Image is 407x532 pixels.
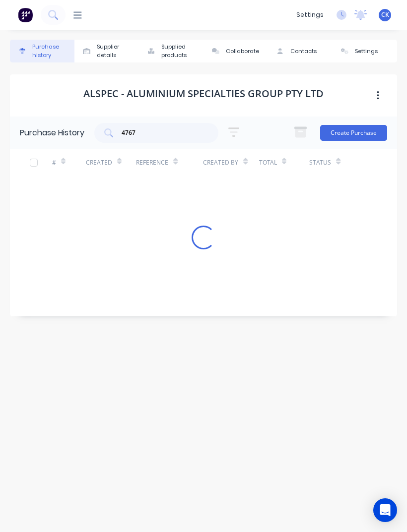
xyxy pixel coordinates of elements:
div: Settings [355,47,378,56]
input: Search purchases... [121,128,203,138]
button: Contacts [268,40,333,62]
button: Collaborate [203,40,268,62]
div: Purchase History [20,127,84,139]
div: Supplied products [161,43,199,59]
button: Create Purchase [320,125,387,141]
div: # [52,158,56,167]
div: settings [291,7,329,22]
div: Total [259,158,277,167]
div: Reference [136,158,168,167]
img: Factory [18,7,33,22]
span: CK [381,10,389,19]
button: Settings [333,40,397,62]
button: Supplier details [74,40,139,62]
button: Purchase history [10,40,74,62]
div: Collaborate [226,47,259,56]
div: Supplier details [97,43,134,59]
h1: Alspec - Aluminium Specialties Group Pty Ltd [83,88,324,100]
div: Purchase history [32,43,69,59]
div: Created [86,158,112,167]
button: Supplied products [139,40,203,62]
div: Status [309,158,331,167]
div: Contacts [290,47,317,56]
div: Created By [203,158,238,167]
div: Open Intercom Messenger [373,498,397,522]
